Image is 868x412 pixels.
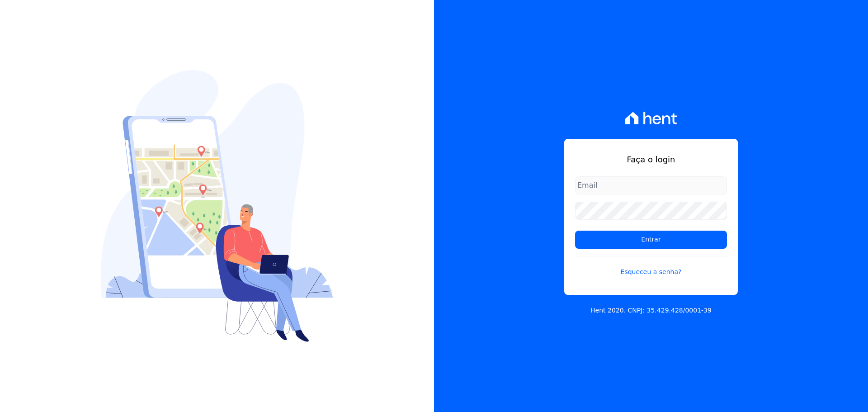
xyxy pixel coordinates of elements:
[101,70,333,342] img: Login
[575,231,727,249] input: Entrar
[575,256,727,277] a: Esqueceu a senha?
[575,153,727,166] h1: Faça o login
[575,176,727,194] input: Email
[590,306,712,315] p: Hent 2020. CNPJ: 35.429.428/0001-39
